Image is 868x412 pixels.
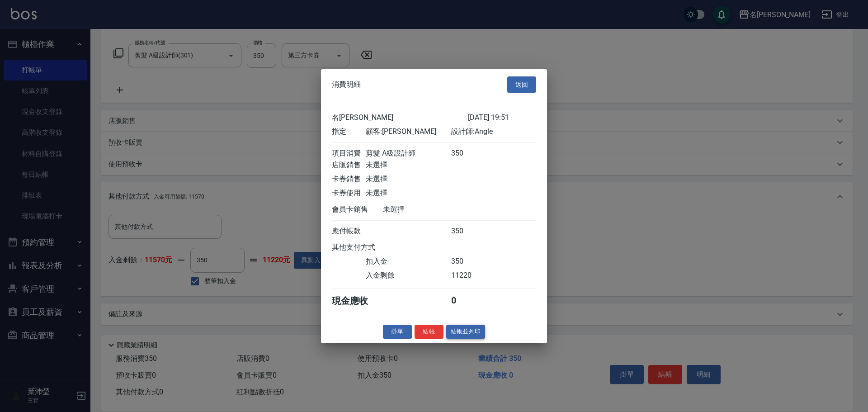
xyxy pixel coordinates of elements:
div: 未選擇 [366,175,451,184]
div: 扣入金 [366,257,451,266]
div: 未選擇 [383,205,468,214]
div: 名[PERSON_NAME] [332,113,468,123]
div: 剪髮 A級設計師 [366,149,451,158]
div: 設計師: Angle [451,127,536,137]
div: 350 [451,257,485,266]
div: 指定 [332,127,366,137]
div: 會員卡銷售 [332,205,383,214]
div: 顧客: [PERSON_NAME] [366,127,451,137]
button: 結帳 [415,325,443,339]
div: 350 [451,149,485,158]
div: 店販銷售 [332,161,366,170]
button: 掛單 [383,325,412,339]
div: 應付帳款 [332,227,366,236]
div: 其他支付方式 [332,243,400,252]
div: 現金應收 [332,295,383,307]
div: 未選擇 [366,189,451,198]
div: 卡券銷售 [332,175,366,184]
span: 消費明細 [332,80,361,89]
button: 結帳並列印 [446,325,486,339]
div: 0 [451,295,485,307]
div: 未選擇 [366,161,451,170]
div: 卡券使用 [332,189,366,198]
div: 11220 [451,271,485,280]
div: 350 [451,227,485,236]
div: 入金剩餘 [366,271,451,280]
div: [DATE] 19:51 [468,113,536,123]
div: 項目消費 [332,149,366,158]
button: 返回 [507,76,536,93]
